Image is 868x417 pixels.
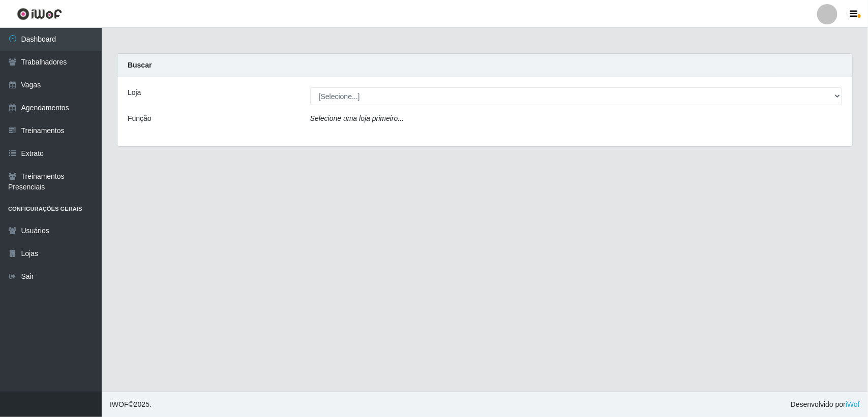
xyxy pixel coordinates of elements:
[17,8,62,20] img: CoreUI Logo
[310,114,404,122] i: Selecione uma loja primeiro...
[128,113,152,124] label: Função
[846,400,860,408] a: iWof
[110,399,152,410] span: © 2025 .
[791,399,860,410] span: Desenvolvido por
[128,87,141,98] label: Loja
[110,400,129,408] span: IWOF
[128,61,152,69] strong: Buscar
